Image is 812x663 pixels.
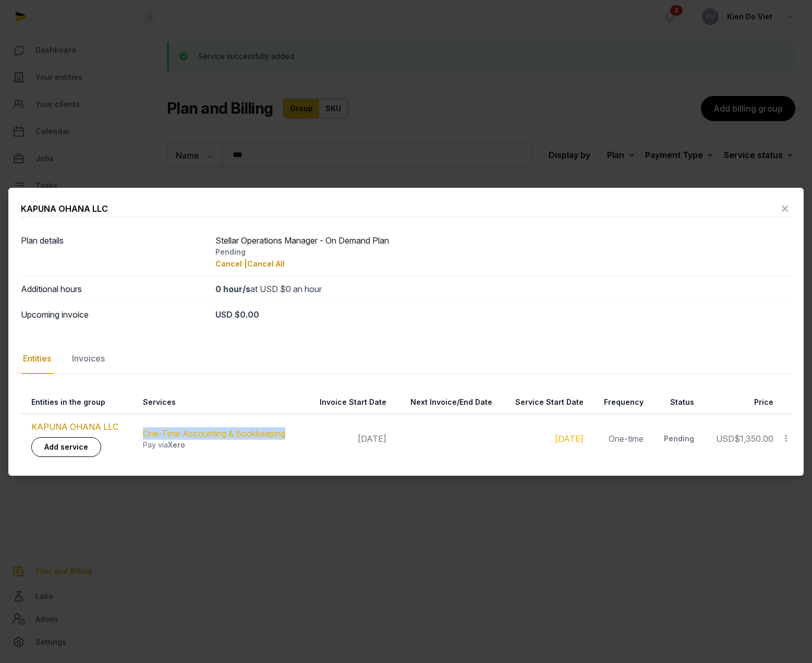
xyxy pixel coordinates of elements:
[21,391,132,414] th: Entities in the group
[215,247,791,257] div: Pending
[215,284,250,294] strong: 0 hour/s
[247,259,285,268] span: Cancel All
[31,437,101,457] a: Add service
[21,344,791,374] nav: Tabs
[215,259,247,268] span: Cancel |
[303,391,393,414] th: Invoice Start Date
[215,283,791,295] div: at USD $0 an hour
[168,440,185,449] span: Xero
[21,234,207,270] dt: Plan details
[21,202,108,215] div: KAPUNA OHANA LLC
[215,234,791,270] div: Stellar Operations Manager - On Demand Plan
[716,433,734,444] span: USD
[21,283,207,295] dt: Additional hours
[660,433,694,444] div: Pending
[590,414,650,463] td: One-time
[70,344,107,374] div: Invoices
[143,428,285,439] a: One-Time Accounting & Bookkeeping
[555,433,584,444] a: [DATE]
[215,308,791,321] div: USD $0.00
[303,414,393,463] td: [DATE]
[734,433,773,444] span: $1,350.00
[31,421,118,432] a: KAPUNA OHANA LLC
[700,391,780,414] th: Price
[393,391,499,414] th: Next Invoice/End Date
[650,391,700,414] th: Status
[590,391,650,414] th: Frequency
[21,344,53,374] div: Entities
[21,308,207,321] dt: Upcoming invoice
[143,440,297,450] div: Pay via
[499,391,590,414] th: Service Start Date
[132,391,303,414] th: Services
